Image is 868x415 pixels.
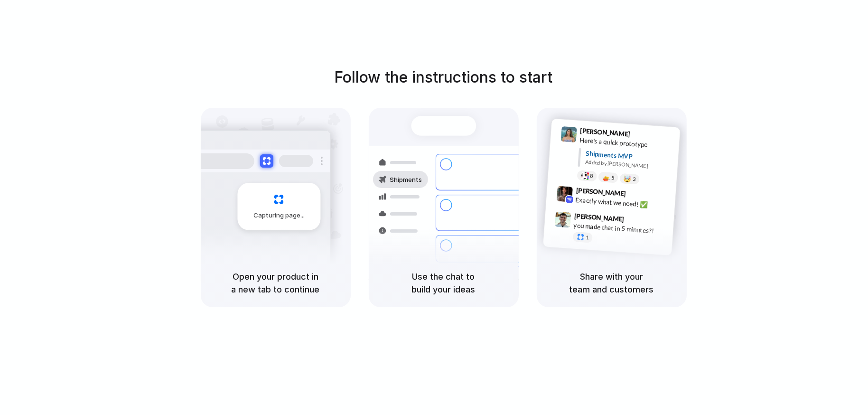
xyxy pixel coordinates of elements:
[632,177,635,182] span: 3
[335,66,553,89] h1: Follow the instructions to start
[586,149,673,164] div: Shipments MVP
[390,175,422,185] span: Shipments
[380,270,507,296] h5: Use the chat to build your ideas
[579,135,674,151] div: Here's a quick prototype
[253,211,306,220] span: Capturing page
[573,221,668,237] div: you made that in 5 minutes?!
[585,158,672,172] div: Added by [PERSON_NAME]
[589,174,593,179] span: 8
[627,215,646,226] span: 9:47 AM
[628,190,648,201] span: 9:42 AM
[575,195,670,211] div: Exactly what we need! ✅
[576,185,626,199] span: [PERSON_NAME]
[580,125,630,139] span: [PERSON_NAME]
[611,175,614,180] span: 5
[548,270,675,296] h5: Share with your team and customers
[212,270,339,296] h5: Open your product in a new tab to continue
[633,130,652,141] span: 9:41 AM
[585,235,588,240] span: 1
[574,211,624,225] span: [PERSON_NAME]
[623,175,631,182] div: 🤯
